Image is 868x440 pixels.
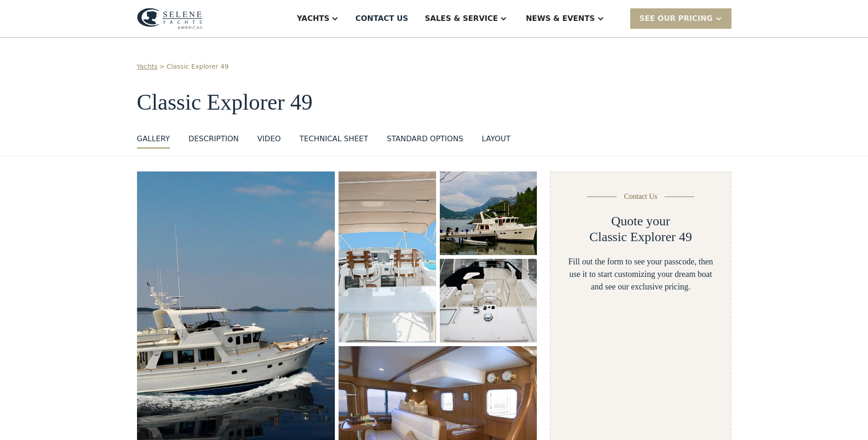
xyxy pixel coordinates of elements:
[189,133,239,144] div: DESCRIPTION
[257,133,281,144] div: VIDEO
[257,133,281,149] a: VIDEO
[640,13,713,24] div: SEE Our Pricing
[137,133,170,149] a: GALLERY
[137,90,731,115] h1: Classic Explorer 49
[167,62,228,72] a: Classic Explorer 49
[440,171,537,255] img: 50 foot motor yacht
[297,13,329,24] div: Yachts
[589,229,692,245] h2: Classic Explorer 49
[566,256,715,293] div: Fill out the form to see your passcode, then use it to start customizing your dream boat and see ...
[630,8,731,28] div: SEE Our Pricing
[387,133,463,149] a: standard options
[440,259,537,342] img: 50 foot motor yacht
[159,62,165,72] div: >
[482,133,510,149] a: layout
[189,133,239,149] a: DESCRIPTION
[300,133,368,149] a: Technical sheet
[137,8,202,29] img: logo
[387,133,463,144] div: standard options
[425,13,498,24] div: Sales & Service
[339,171,436,342] a: open lightbox
[355,13,408,24] div: Contact US
[611,213,670,229] h2: Quote your
[526,13,595,24] div: News & EVENTS
[137,62,158,72] a: Yachts
[624,191,658,202] div: Contact Us
[482,133,510,144] div: layout
[440,259,537,342] a: open lightbox
[300,133,368,144] div: Technical sheet
[137,133,170,144] div: GALLERY
[440,171,537,255] a: open lightbox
